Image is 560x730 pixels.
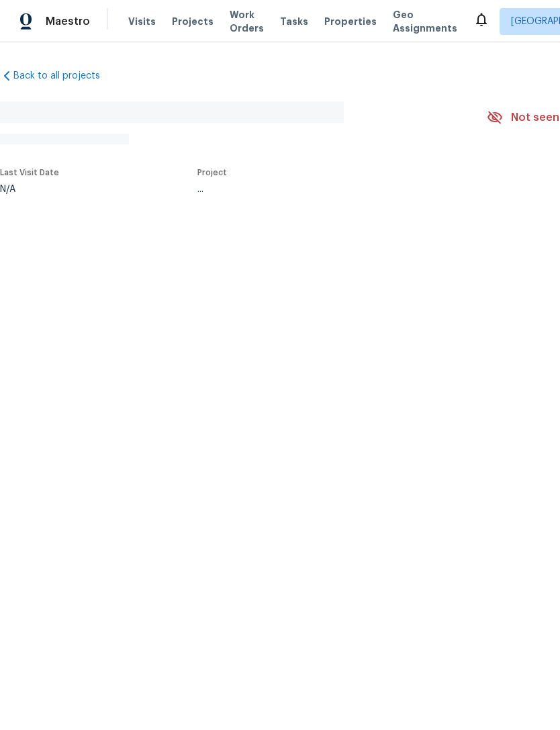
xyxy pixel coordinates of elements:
[46,15,90,28] span: Maestro
[128,15,156,28] span: Visits
[393,8,457,35] span: Geo Assignments
[172,15,214,28] span: Projects
[280,17,308,26] span: Tasks
[230,8,264,35] span: Work Orders
[197,169,227,177] span: Project
[197,185,455,194] div: ...
[324,15,377,28] span: Properties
